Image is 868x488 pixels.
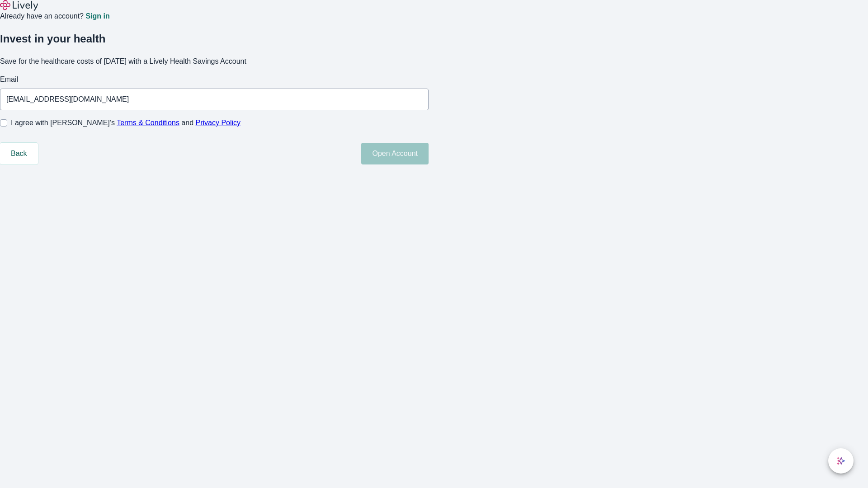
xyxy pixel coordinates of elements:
svg: Lively AI Assistant [836,456,845,465]
a: Terms & Conditions [117,119,179,127]
span: I agree with [PERSON_NAME]’s and [11,117,241,128]
button: chat [828,448,854,474]
a: Sign in [85,13,109,20]
a: Privacy Policy [196,119,241,127]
